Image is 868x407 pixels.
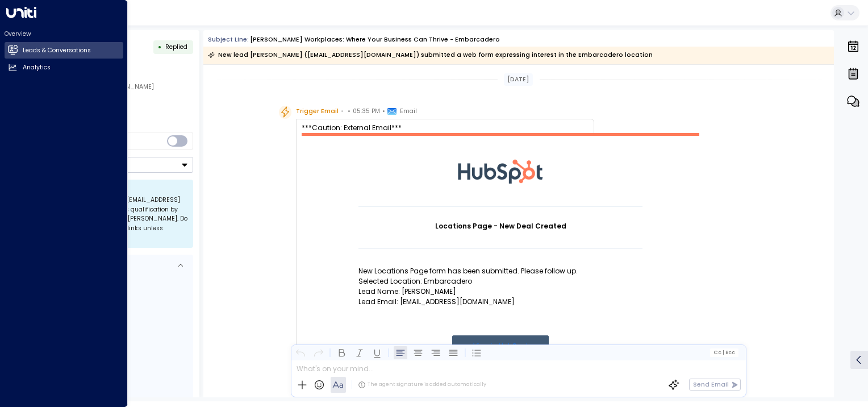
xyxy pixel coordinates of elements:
[358,286,642,297] p: Lead Name: [PERSON_NAME]
[722,350,724,355] span: |
[358,221,642,231] h1: Locations Page - New Deal Created
[5,42,123,59] a: Leads & Conversations
[5,60,123,76] a: Analytics
[358,297,642,307] p: Lead Email: [EMAIL_ADDRESS][DOMAIN_NAME]
[296,106,339,117] span: Trigger Email
[358,266,642,276] p: New Locations Page form has been submitted. Please follow up.
[5,30,123,38] h2: Overview
[165,43,187,51] span: Replied
[713,350,735,355] span: Cc Bcc
[358,381,486,389] div: The agent signature is added automatically
[504,73,533,86] div: [DATE]
[23,46,91,55] h2: Leads & Conversations
[452,335,549,357] a: View in HubSpot
[348,106,350,117] span: •
[400,106,417,117] span: Email
[341,106,344,117] span: •
[710,348,738,356] button: Cc|Bcc
[250,35,500,44] div: [PERSON_NAME] Workplaces: Where Your Business Can Thrive - Embarcadero
[208,49,653,61] div: New lead [PERSON_NAME] ([EMAIL_ADDRESS][DOMAIN_NAME]) submitted a web form expressing interest in...
[458,136,543,206] img: HubSpot
[158,39,162,55] div: •
[294,346,307,359] button: Undo
[382,106,385,117] span: •
[311,346,325,359] button: Redo
[353,106,380,117] span: 05:35 PM
[358,276,642,286] p: Selected Location: Embarcadero
[23,63,51,72] h2: Analytics
[208,35,249,44] span: Subject Line:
